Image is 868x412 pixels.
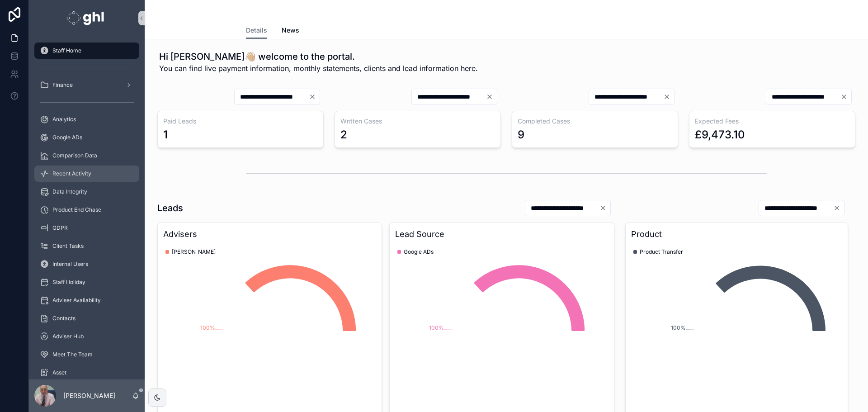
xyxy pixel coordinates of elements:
h3: Advisers [163,228,376,241]
a: Analytics [34,111,139,128]
span: [PERSON_NAME] [172,248,216,256]
span: Google ADs [52,134,82,141]
a: Finance [34,77,139,93]
span: Meet The Team [52,351,93,358]
a: Adviser Availability [34,292,139,308]
a: Adviser Hub [34,328,139,345]
a: Asset [34,365,139,381]
button: Clear [833,204,844,212]
a: Comparison Data [34,147,139,164]
span: Internal Users [52,260,88,268]
h3: Lead Source [395,228,608,241]
span: Analytics [52,116,76,123]
a: Details [246,22,267,39]
span: Recent Activity [52,170,91,177]
h3: Product [631,228,842,241]
span: Google ADs [404,248,434,256]
h1: Leads [157,202,183,214]
h3: Completed Cases [518,117,672,126]
a: Staff Home [34,43,139,59]
a: Google ADs [34,129,139,146]
span: GDPR [52,224,68,232]
span: News [282,26,299,35]
span: Details [246,26,267,35]
a: Client Tasks [34,238,139,254]
span: Comparison Data [52,152,97,159]
a: News [282,22,299,40]
span: Product End Chase [52,206,101,213]
span: You can find live payment information, monthly statements, clients and lead information here. [159,63,478,74]
a: Data Integrity [34,184,139,200]
div: 2 [340,128,347,142]
h3: Paid Leads [163,117,318,126]
a: Contacts [34,310,139,327]
button: Clear [599,204,610,212]
span: Staff Holiday [52,279,85,286]
span: Finance [52,81,73,89]
span: Adviser Hub [52,333,84,340]
img: App logo [66,11,107,25]
span: Product Transfer [640,248,683,256]
button: Clear [486,93,497,100]
span: Asset [52,369,66,376]
h3: Expected Fees [695,117,849,126]
a: Internal Users [34,256,139,272]
button: Clear [663,93,674,100]
span: Client Tasks [52,242,84,250]
a: Recent Activity [34,166,139,182]
h3: Written Cases [340,117,495,126]
tspan: 100% [671,324,686,331]
a: Product End Chase [34,202,139,218]
div: scrollable content [29,36,145,379]
tspan: 100% [429,324,444,331]
div: 9 [518,128,524,142]
a: Staff Holiday [34,274,139,290]
span: Contacts [52,315,75,322]
button: Clear [309,93,320,100]
span: Data Integrity [52,188,87,195]
span: Adviser Availability [52,297,101,304]
div: £9,473.10 [695,128,745,142]
h1: Hi [PERSON_NAME]👋🏼 welcome to the portal. [159,50,478,63]
button: Clear [840,93,851,100]
a: GDPR [34,220,139,236]
div: 1 [163,128,168,142]
a: Meet The Team [34,346,139,363]
span: Staff Home [52,47,81,54]
p: [PERSON_NAME] [63,391,115,400]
